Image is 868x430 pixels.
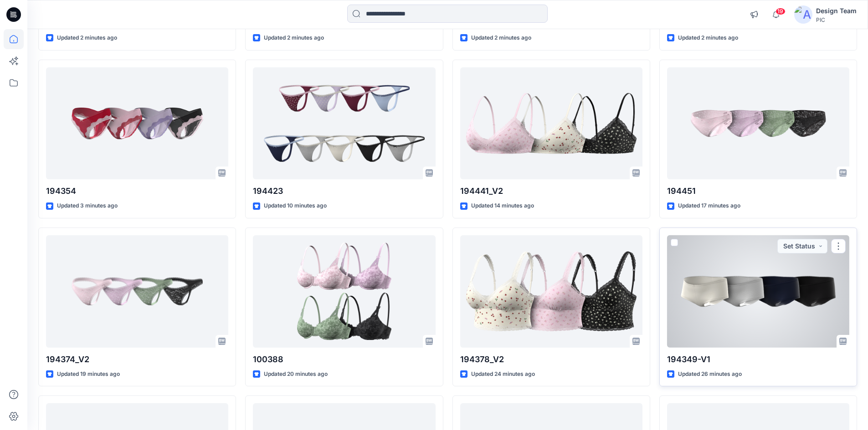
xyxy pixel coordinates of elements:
p: Updated 10 minutes ago [264,201,327,211]
p: 100388 [253,353,435,366]
p: Updated 24 minutes ago [471,369,535,379]
a: 194451 [667,67,849,180]
p: Updated 2 minutes ago [471,33,531,43]
p: 194378_V2 [460,353,642,366]
p: Updated 2 minutes ago [57,33,117,43]
p: Updated 20 minutes ago [264,369,328,379]
p: 194423 [253,185,435,197]
p: 194441_V2 [460,185,642,197]
span: 19 [776,8,786,15]
a: 100388 [253,235,435,348]
a: 194349-V1 [667,235,849,348]
a: 194374_V2 [46,235,228,348]
p: 194374_V2 [46,353,228,366]
p: Updated 26 minutes ago [678,369,742,379]
p: 194349-V1 [667,353,849,366]
div: PIC [816,16,857,23]
a: 194441_V2 [460,67,642,180]
a: 194354 [46,67,228,180]
a: 194423 [253,67,435,180]
p: Updated 14 minutes ago [471,201,534,211]
a: 194378_V2 [460,235,642,348]
div: Design Team [816,5,857,16]
p: Updated 2 minutes ago [678,33,738,43]
img: avatar [794,5,812,24]
p: 194354 [46,185,228,197]
p: Updated 3 minutes ago [57,201,118,211]
p: Updated 2 minutes ago [264,33,324,43]
p: Updated 19 minutes ago [57,369,120,379]
p: 194451 [667,185,849,197]
p: Updated 17 minutes ago [678,201,740,211]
